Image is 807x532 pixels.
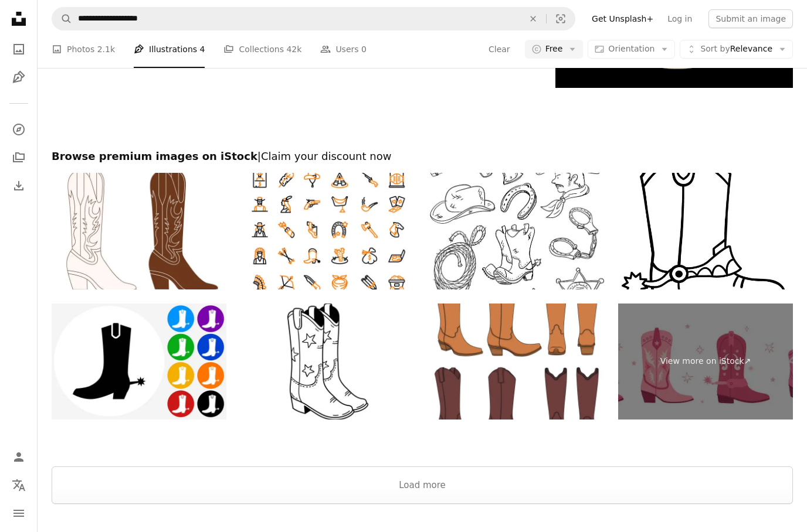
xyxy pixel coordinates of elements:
a: Photos [7,37,30,61]
a: Photos 2.1k [52,30,115,68]
h2: Browse premium images on iStock [52,149,793,163]
a: Log in [660,9,699,28]
img: Cowboy boots vector. Little cowboy boot illustration outline style for coloring book or print iso... [618,173,793,289]
form: Find visuals sitewide [52,7,575,30]
img: Cowboy Boots Icon on Flat Color Circle Buttons [52,303,226,420]
button: Sort byRelevance [680,40,793,59]
button: Submit an image [708,9,793,28]
span: Relevance [700,43,772,55]
a: Illustrations [7,66,30,89]
button: Search Unsplash [52,8,72,30]
span: | Claim your discount now [257,150,392,162]
button: Language [7,473,30,497]
img: Cowgirl boots in line style [240,303,415,420]
button: Visual search [547,8,575,30]
a: Users 0 [320,30,367,68]
span: Sort by [700,44,730,53]
img: Retro Cowgirl boots with ornament. Cowboy western and wild west theme. [52,173,226,289]
a: View more on iStock↗ [618,303,793,420]
button: Free [525,40,584,59]
span: 0 [361,43,367,56]
span: 2.1k [97,43,115,56]
img: Set of color illustrations with cowboy boots. Isolated vector objects. [429,303,604,420]
a: Download History [7,174,30,197]
span: 42k [286,43,301,56]
button: Menu [7,502,30,525]
img: Wild West and Cowboy Outline Icons in Black and Orange for Themed Projects [240,173,415,289]
button: Clear [488,40,511,59]
button: Orientation [588,40,675,59]
button: Load more [52,466,793,504]
img: Wide west collection in black and white [429,173,604,289]
a: Get Unsplash+ [585,9,660,28]
a: Home — Unsplash [7,7,30,33]
span: Orientation [608,44,655,53]
button: Clear [520,8,546,30]
a: Collections [7,146,30,169]
a: Collections 42k [223,30,301,68]
a: Explore [7,118,30,141]
a: Log in / Sign up [7,445,30,469]
span: Free [545,43,563,55]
